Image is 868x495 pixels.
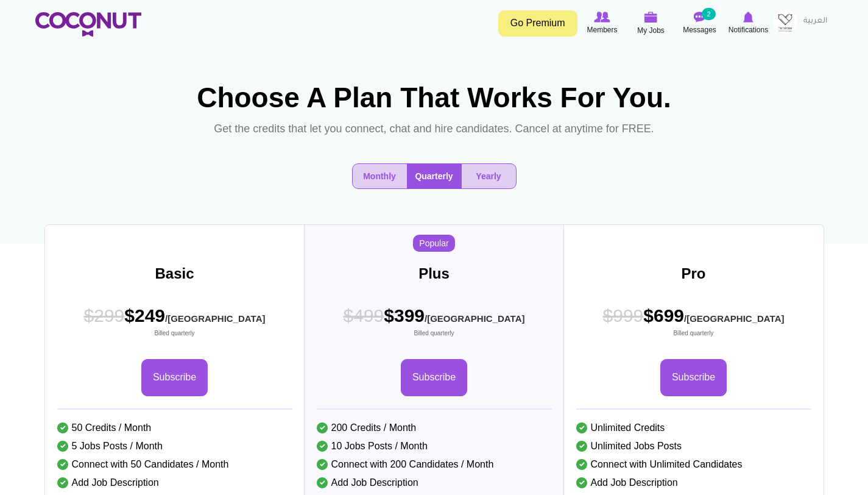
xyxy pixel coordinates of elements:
a: Browse Members Members [578,9,627,37]
span: $999 [603,305,644,326]
li: Unlimited Jobs Posts [576,437,811,455]
h3: Plus [305,266,564,282]
small: Billed quarterly [603,329,785,338]
a: My Jobs My Jobs [627,9,676,38]
button: Monthly [353,164,407,188]
span: $399 [344,303,525,338]
span: My Jobs [637,24,665,37]
small: Billed quarterly [84,329,266,338]
span: Messages [683,24,716,36]
span: Members [587,24,617,36]
span: Notifications [729,24,768,36]
span: $249 [84,303,266,338]
li: Add Job Description [317,474,552,492]
li: 50 Credits / Month [57,419,292,437]
li: 10 Jobs Posts / Month [317,437,552,455]
a: Subscribe [141,359,208,396]
p: Get the credits that let you connect, chat and hire candidates. Cancel at anytime for FREE. [209,119,658,139]
li: Connect with 50 Candidates / Month [57,455,292,474]
sub: /[GEOGRAPHIC_DATA] [684,313,784,324]
button: Quarterly [407,164,462,188]
li: Unlimited Credits [576,419,811,437]
a: Subscribe [401,359,467,396]
sub: /[GEOGRAPHIC_DATA] [425,313,524,324]
a: Subscribe [660,359,727,396]
li: Connect with 200 Candidates / Month [317,455,552,474]
h1: Choose A Plan That Works For You. [191,82,678,113]
img: Messages [694,12,706,23]
small: 2 [702,8,715,20]
button: Yearly [462,164,516,188]
li: 5 Jobs Posts / Month [57,437,292,455]
a: Notifications Notifications [724,9,773,37]
a: Messages Messages 2 [676,9,724,37]
img: My Jobs [644,12,658,23]
span: $699 [603,303,785,338]
h3: Basic [45,266,305,282]
li: 200 Credits / Month [317,419,552,437]
span: $299 [84,305,125,326]
img: Home [35,12,141,37]
img: Browse Members [594,12,610,23]
small: Billed quarterly [344,329,525,338]
span: $499 [344,305,384,326]
li: Add Job Description [576,474,811,492]
sub: /[GEOGRAPHIC_DATA] [165,313,265,324]
li: Add Job Description [57,474,292,492]
a: Go Premium [498,10,577,37]
span: Popular [413,235,454,252]
a: العربية [797,9,833,34]
img: Notifications [743,12,753,23]
h3: Pro [564,266,824,282]
li: Connect with Unlimited Candidates [576,455,811,474]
